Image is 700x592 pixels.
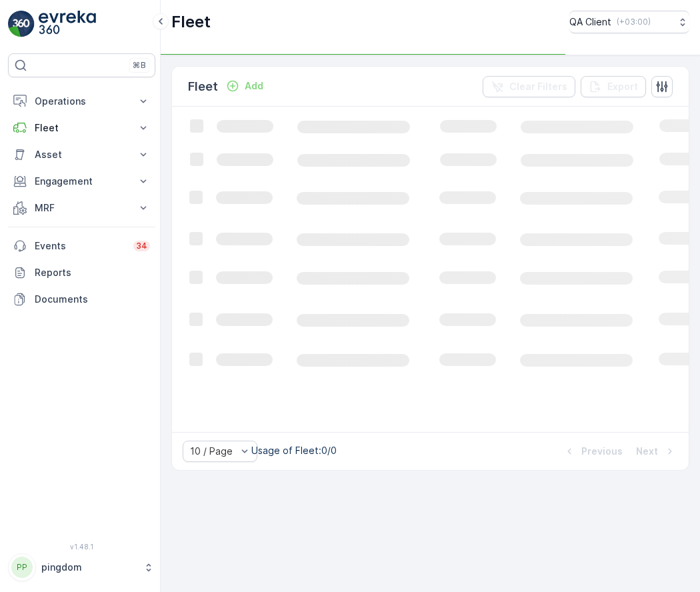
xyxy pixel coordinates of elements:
button: Previous [561,443,624,459]
p: Engagement [35,175,129,188]
p: ⌘B [133,60,146,71]
p: Clear Filters [509,80,567,93]
p: Fleet [188,77,218,96]
p: Previous [581,445,623,458]
p: Next [636,445,658,458]
img: logo [8,11,35,37]
button: Add [221,78,269,94]
p: Events [35,239,125,253]
p: Operations [35,95,129,108]
p: Fleet [35,121,129,135]
p: Documents [35,293,150,306]
button: Asset [8,141,155,168]
p: ( +03:00 ) [617,17,651,27]
button: MRF [8,195,155,221]
span: v 1.48.1 [8,543,155,551]
button: Fleet [8,115,155,141]
img: logo_light-DOdMpM7g.png [39,11,96,37]
button: Export [581,76,646,97]
p: QA Client [569,15,611,29]
button: QA Client(+03:00) [569,11,689,33]
p: 34 [136,241,147,251]
button: Next [635,443,678,459]
button: PPpingdom [8,553,155,581]
p: Export [607,80,638,93]
p: Usage of Fleet : 0/0 [251,444,337,457]
button: Engagement [8,168,155,195]
button: Operations [8,88,155,115]
p: pingdom [41,561,137,574]
p: Reports [35,266,150,279]
a: Documents [8,286,155,313]
p: MRF [35,201,129,215]
p: Asset [35,148,129,161]
button: Clear Filters [483,76,575,97]
a: Reports [8,259,155,286]
a: Events34 [8,233,155,259]
div: PP [11,557,33,578]
p: Add [245,79,263,93]
p: Fleet [171,11,211,33]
